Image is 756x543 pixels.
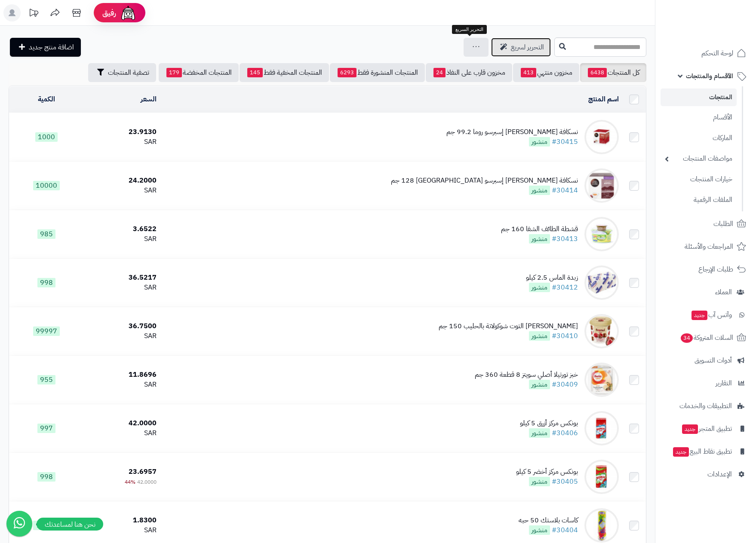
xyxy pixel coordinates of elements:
div: SAR [87,283,156,293]
img: logo-2.png [698,23,748,41]
img: نسكافة دولتشي غوستو إسبرسو روما 99.2 جم [584,120,619,154]
a: #30415 [552,137,578,147]
a: طلبات الإرجاع [661,259,751,280]
span: تصفية المنتجات [108,67,149,78]
span: 34 [681,333,693,343]
span: 24 [433,68,446,77]
span: 997 [37,424,55,433]
span: الطلبات [713,218,733,230]
a: التحرير لسريع [491,38,551,57]
button: تصفية المنتجات [88,63,156,82]
span: 179 [166,68,182,77]
span: المراجعات والأسئلة [685,241,733,253]
span: 99997 [33,326,60,336]
a: الأقسام [661,108,737,127]
span: منشور [529,283,550,292]
div: SAR [87,525,156,535]
span: اضافة منتج جديد [29,42,74,52]
a: أدوات التسويق [661,350,751,371]
div: SAR [87,234,156,244]
a: تطبيق نقاط البيعجديد [661,441,751,462]
span: أدوات التسويق [695,354,732,366]
img: أيس كريم فراوني التوت شوكولاتة بالحليب 150 جم [584,314,619,348]
span: 985 [37,229,55,239]
a: وآتس آبجديد [661,305,751,325]
a: التقارير [661,373,751,394]
div: 36.5217 [87,273,156,283]
div: SAR [87,380,156,390]
span: لوحة التحكم [701,47,733,59]
span: 23.6957 [129,467,157,477]
a: #30412 [552,282,578,293]
a: مخزون منتهي413 [513,63,579,82]
span: منشور [529,428,550,438]
img: كاسات بلاستك 50 حبه [584,508,619,543]
span: منشور [529,525,550,535]
a: لوحة التحكم [661,43,751,64]
a: #30414 [552,185,578,195]
span: وآتس آب [691,309,732,321]
span: جديد [673,447,689,457]
a: الإعدادات [661,464,751,485]
img: بونكس مركز أزرق 5 كيلو [584,411,619,445]
a: مواصفات المنتجات [661,149,737,168]
span: 1000 [35,132,58,142]
a: الطلبات [661,214,751,234]
span: 42.0000 [137,478,157,486]
a: اسم المنتج [588,94,619,104]
img: خبز تورتيلا أصلي سويتز 8 قطعة 360 جم [584,363,619,397]
a: المنتجات المنشورة فقط6293 [330,63,425,82]
div: 3.6522 [87,224,156,234]
a: تطبيق المتجرجديد [661,418,751,439]
div: بونكس مركز أخضر 5 كيلو [516,467,578,477]
div: 11.8696 [87,370,156,380]
div: 24.2000 [87,176,156,186]
span: جديد [691,311,707,320]
a: المنتجات المخفية فقط145 [240,63,329,82]
span: الأقسام والمنتجات [686,70,733,82]
div: SAR [87,137,156,147]
span: 413 [521,68,536,77]
span: تطبيق نقاط البيع [672,445,732,458]
img: بونكس مركز أخضر 5 كيلو [584,460,619,494]
a: تحديثات المنصة [23,4,44,24]
a: مخزون قارب على النفاذ24 [426,63,512,82]
div: 36.7500 [87,321,156,331]
a: #30406 [552,428,578,438]
div: [PERSON_NAME] التوت شوكولاتة بالحليب 150 جم [439,321,578,331]
a: #30413 [552,234,578,244]
span: 99984 [33,521,60,530]
div: زبدة الماس 2.5 كيلو [526,273,578,283]
a: #30404 [552,525,578,535]
span: الإعدادات [707,468,732,480]
div: نسكافة [PERSON_NAME] إسبرسو روما 99.2 جم [446,127,578,137]
span: طلبات الإرجاع [698,263,733,275]
a: المنتجات [661,88,737,106]
div: كاسات بلاستك 50 حبه [519,516,578,525]
a: السعر [141,94,157,104]
span: منشور [529,137,550,146]
div: SAR [87,331,156,341]
a: كل المنتجات6438 [580,63,646,82]
span: منشور [529,331,550,341]
span: منشور [529,186,550,195]
a: الكمية [38,94,55,104]
a: الماركات [661,129,737,147]
div: SAR [87,186,156,195]
a: العملاء [661,282,751,302]
span: منشور [529,477,550,486]
div: بونكس مركز أزرق 5 كيلو [520,418,578,428]
a: #30405 [552,476,578,487]
span: 6293 [338,68,356,77]
span: 10000 [33,181,60,190]
span: تطبيق المتجر [681,423,732,435]
span: 6438 [588,68,607,77]
div: قشطة الطائف الشفا 160 جم [501,224,578,234]
span: العملاء [715,286,732,298]
a: المراجعات والأسئلة [661,236,751,257]
a: المنتجات المخفضة179 [159,63,239,82]
div: خبز تورتيلا أصلي سويتز 8 قطعة 360 جم [475,370,578,380]
span: رفيق [102,8,116,18]
span: التقارير [716,377,732,389]
span: السلات المتروكة [680,332,733,344]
